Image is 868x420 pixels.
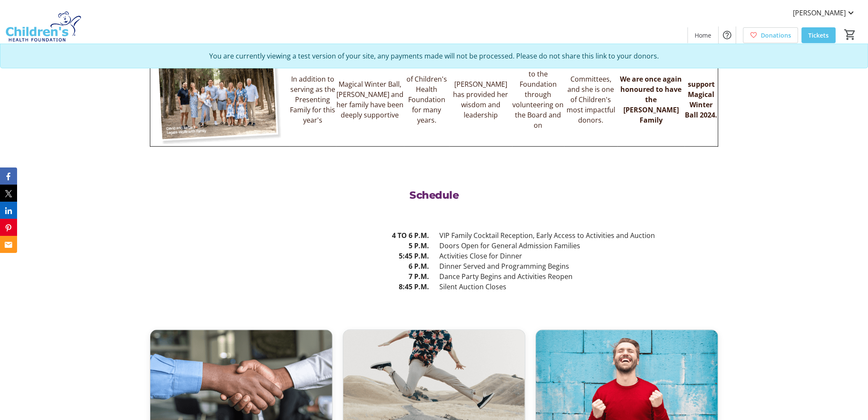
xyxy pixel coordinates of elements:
span: Donations [761,31,791,40]
strong: 6 P.M. [409,261,429,271]
span: of Children's Health Foundation for many years. [406,74,447,125]
span: [PERSON_NAME] [793,8,846,18]
p: Doors Open for General Admission Families [439,241,719,251]
span: Magical Winter Ball, [PERSON_NAME] and her family have been deeply supportive [336,79,403,120]
a: Tickets [801,27,836,43]
p: Dance Party Begins and Activities Reopen [439,271,719,282]
strong: Schedule [409,189,459,201]
span: Home [695,31,711,40]
p: VIP Family Cocktail Reception, Early Access to Activities and Auction [439,230,719,241]
p: Silent Auction Closes [439,282,719,292]
span: Committees, and she is one of Children's most impactful donors. [566,74,615,125]
strong: 4 TO 6 P.M. [392,231,429,240]
span: to the Foundation through volunteering on the Board and on [512,69,564,130]
strong: 8:45 P.M. [399,282,429,291]
p: Activities Close for Dinner [439,251,719,261]
strong: 7 P.M. [409,272,429,281]
strong: We are once again honoured to have the [PERSON_NAME] Family [620,74,682,125]
strong: 5:45 P.M. [399,251,429,261]
strong: 5 P.M. [409,241,429,250]
span: [PERSON_NAME] has provided her wisdom and leadership [453,79,508,120]
strong: support Magical Winter Ball 2024. [685,79,717,120]
a: Donations [743,27,798,43]
button: Help [719,26,736,44]
p: Dinner Served and Programming Begins [439,261,719,271]
button: [PERSON_NAME] [786,6,863,20]
span: In addition to serving as the Presenting Family for this year's [290,74,335,125]
span: Tickets [808,31,829,40]
button: Cart [842,27,858,42]
img: Children's Health Foundation's Logo [5,3,81,46]
a: Home [688,27,718,43]
img: lpi_XN98vSMZWo.png [150,53,289,146]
